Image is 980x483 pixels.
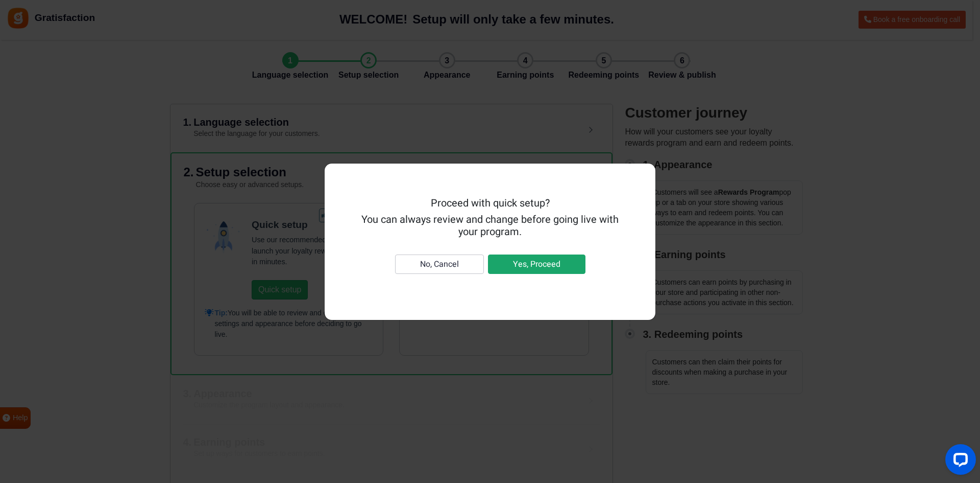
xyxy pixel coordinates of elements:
[358,197,622,210] h5: Proceed with quick setup?
[937,440,980,483] iframe: LiveChat chat widget
[358,214,622,238] h5: You can always review and change before going live with your program.
[488,255,585,274] button: Yes, Proceed
[395,255,484,274] button: No, Cancel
